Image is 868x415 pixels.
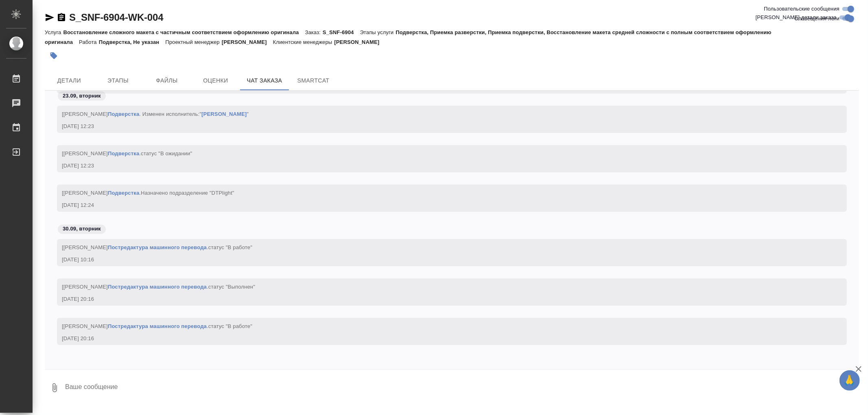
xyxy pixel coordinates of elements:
p: Подверстка, Приемка разверстки, Приемка подверстки, Восстановление макета средней сложности с пол... [45,29,772,45]
p: 23.09, вторник [63,92,101,100]
span: статус "Выполнен" [208,284,255,290]
span: Оповещения-логи [794,15,840,23]
span: [[PERSON_NAME] . [62,244,252,250]
a: Подверстка [108,111,139,117]
div: [DATE] 20:16 [62,295,818,303]
a: Подверстка [108,150,139,156]
div: [DATE] 10:16 [62,256,818,264]
p: [PERSON_NAME] [222,39,273,45]
a: S_SNF-6904-WK-004 [69,12,163,23]
span: 🙏 [843,372,857,389]
p: Подверстка, Не указан [99,39,166,45]
span: SmartCat [294,76,333,86]
button: Скопировать ссылку для ЯМессенджера [45,13,55,22]
a: Постредактура машинного перевода [108,323,207,329]
span: [[PERSON_NAME] . Изменен исполнитель: [62,111,249,117]
span: Оценки [196,76,235,86]
button: 🙏 [840,370,860,391]
a: Постредактура машинного перевода [108,244,207,250]
p: Клиентские менеджеры [273,39,335,45]
span: статус "В работе" [208,244,252,250]
div: [DATE] 20:16 [62,335,818,343]
div: [DATE] 12:23 [62,122,818,130]
p: [PERSON_NAME] [334,39,385,45]
a: Подверстка [108,190,139,196]
span: Пользовательские сообщения [764,5,840,13]
div: [DATE] 12:23 [62,162,818,170]
span: статус "В работе" [208,323,252,329]
span: [[PERSON_NAME] . [62,190,234,196]
p: Этапы услуги [360,29,396,35]
span: статус "В ожидании" [141,150,192,156]
span: [[PERSON_NAME] . [62,284,255,290]
p: Заказ: [305,29,323,35]
p: Восстановление сложного макета с частичным соответствием оформлению оригинала [63,29,305,35]
p: S_SNF-6904 [323,29,360,35]
span: " " [199,111,249,117]
p: 30.09, вторник [63,225,101,233]
span: [PERSON_NAME] детали заказа [756,13,837,22]
span: Файлы [147,76,186,86]
span: Назначено подразделение "DTPlight" [141,190,234,196]
button: Добавить тэг [45,47,63,65]
span: Чат заказа [245,76,284,86]
p: Проектный менеджер [165,39,221,45]
span: Детали [50,76,89,86]
a: Постредактура машинного перевода [108,284,207,290]
a: [PERSON_NAME] [201,111,247,117]
span: [[PERSON_NAME] . [62,150,192,156]
p: Работа [79,39,99,45]
button: Скопировать ссылку [57,13,66,22]
span: Этапы [98,76,138,86]
p: Услуга [45,29,63,35]
span: [[PERSON_NAME] . [62,323,252,329]
div: [DATE] 12:24 [62,201,818,209]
